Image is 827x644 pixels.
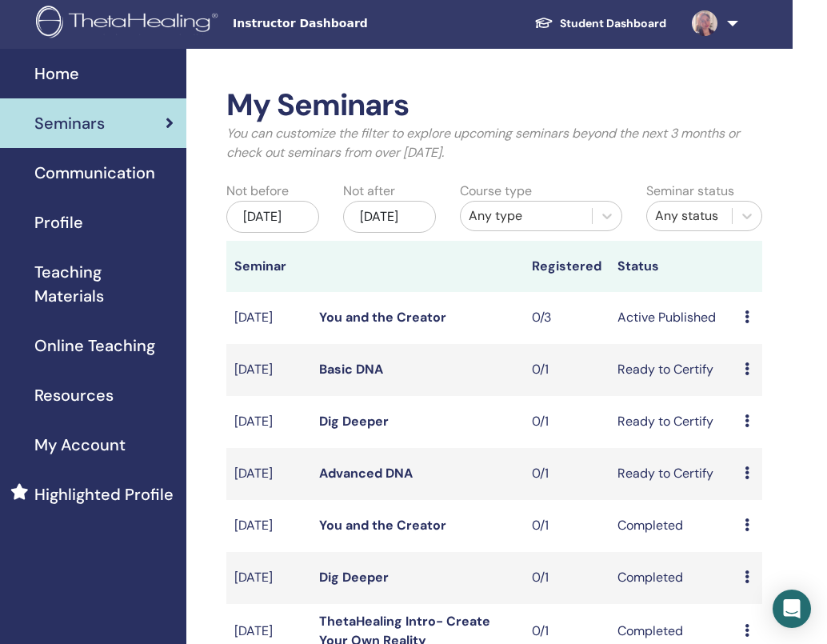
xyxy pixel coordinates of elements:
[521,9,679,38] a: Student Dashboard
[36,6,223,42] img: logo.png
[34,482,174,506] span: Highlighted Profile
[34,210,83,234] span: Profile
[226,396,311,448] td: [DATE]
[34,260,174,308] span: Teaching Materials
[319,361,383,378] a: Basic DNA
[609,292,737,344] td: Active Published
[226,201,319,233] div: [DATE]
[534,16,553,30] img: graduation-cap-white.svg
[226,344,311,396] td: [DATE]
[609,552,737,604] td: Completed
[460,182,532,201] label: Course type
[34,334,155,358] span: Online Teaching
[34,433,126,457] span: My Account
[524,552,609,604] td: 0/1
[773,590,811,628] div: Open Intercom Messenger
[343,182,395,201] label: Not after
[226,124,762,162] p: You can customize the filter to explore upcoming seminars beyond the next 3 months or check out s...
[319,517,446,534] a: You and the Creator
[343,201,436,233] div: [DATE]
[319,309,446,326] a: You and the Creator
[226,87,762,124] h2: My Seminars
[226,182,289,201] label: Not before
[609,396,737,448] td: Ready to Certify
[524,396,609,448] td: 0/1
[226,448,311,500] td: [DATE]
[233,15,473,32] span: Instructor Dashboard
[692,10,717,36] img: default.jpg
[34,383,114,407] span: Resources
[226,552,311,604] td: [DATE]
[319,569,389,586] a: Dig Deeper
[524,292,609,344] td: 0/3
[609,241,737,292] th: Status
[609,344,737,396] td: Ready to Certify
[524,448,609,500] td: 0/1
[655,206,724,226] div: Any status
[34,161,155,185] span: Communication
[226,241,311,292] th: Seminar
[609,448,737,500] td: Ready to Certify
[226,292,311,344] td: [DATE]
[34,111,105,135] span: Seminars
[469,206,584,226] div: Any type
[524,344,609,396] td: 0/1
[34,62,79,86] span: Home
[226,500,311,552] td: [DATE]
[609,500,737,552] td: Completed
[319,465,413,482] a: Advanced DNA
[319,413,389,430] a: Dig Deeper
[524,241,609,292] th: Registered
[524,500,609,552] td: 0/1
[646,182,734,201] label: Seminar status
